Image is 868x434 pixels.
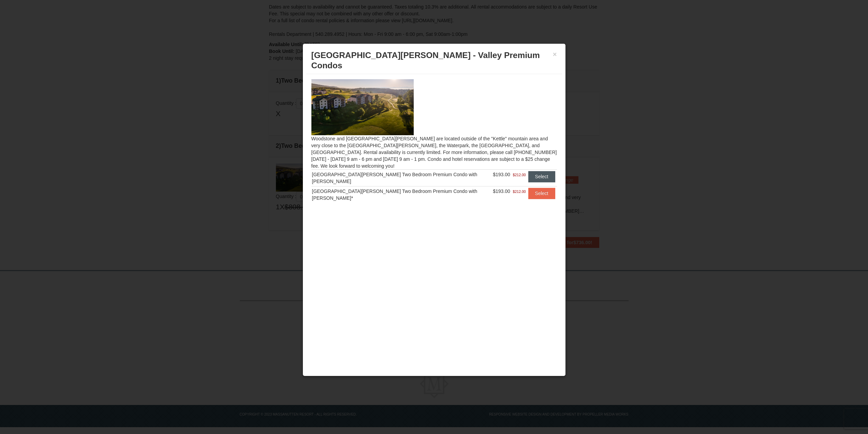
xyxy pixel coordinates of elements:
[528,188,555,199] button: Select
[312,188,492,201] div: [GEOGRAPHIC_DATA][PERSON_NAME] Two Bedroom Premium Condo with [PERSON_NAME]*
[513,171,526,178] span: $212.00
[553,51,557,58] button: ×
[311,51,540,70] span: [GEOGRAPHIC_DATA][PERSON_NAME] - Valley Premium Condos
[493,188,510,194] span: $193.00
[311,79,414,135] img: 19219041-4-ec11c166.jpg
[528,171,555,182] button: Select
[312,171,492,185] div: [GEOGRAPHIC_DATA][PERSON_NAME] Two Bedroom Premium Condo with [PERSON_NAME]
[513,188,526,195] span: $212.00
[493,172,510,177] span: $193.00
[306,74,562,215] div: Woodstone and [GEOGRAPHIC_DATA][PERSON_NAME] are located outside of the "Kettle" mountain area an...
